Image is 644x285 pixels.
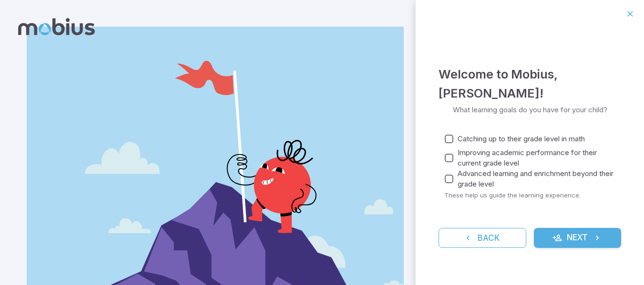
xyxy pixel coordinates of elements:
p: These help us guide the learning experience. [444,191,621,199]
p: What learning goals do you have for your child? [453,105,607,115]
span: Advanced learning and enrichment beyond their grade level [458,168,613,189]
span: Catching up to their grade level in math [458,134,585,144]
span: Improving academic performance for their current grade level [458,147,613,168]
button: Next [534,228,622,248]
button: Back [439,228,526,248]
h4: Welcome to Mobius , [PERSON_NAME] ! [439,65,621,103]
